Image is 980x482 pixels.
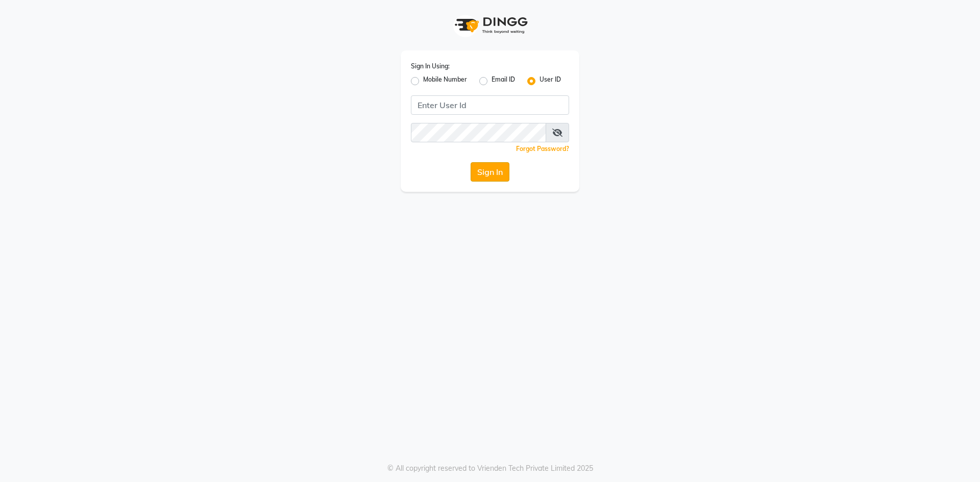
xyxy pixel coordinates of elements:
[411,95,569,115] input: Username
[471,162,509,182] button: Sign In
[492,75,515,87] label: Email ID
[411,123,546,142] input: Username
[411,62,450,71] label: Sign In Using:
[449,10,531,40] img: logo1.svg
[423,75,467,87] label: Mobile Number
[540,75,561,87] label: User ID
[516,145,569,153] a: Forgot Password?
